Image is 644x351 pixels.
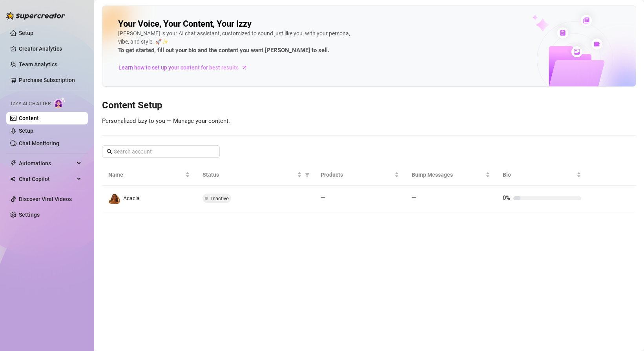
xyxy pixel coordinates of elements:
[412,170,484,179] span: Bump Messages
[114,147,209,156] input: Search account
[514,6,636,86] img: ai-chatter-content-library-cLFOSyPT.png
[19,42,82,55] a: Creator Analytics
[107,149,112,154] span: search
[314,164,405,186] th: Products
[19,212,40,218] a: Settings
[211,196,229,201] span: Inactive
[108,170,184,179] span: Name
[102,164,196,186] th: Name
[496,164,587,186] th: Bio
[19,140,59,146] a: Chat Monitoring
[503,194,510,201] span: 0%
[119,63,239,72] span: Learn how to set up your content for best results
[19,30,33,36] a: Setup
[241,64,248,71] span: arrow-right
[321,194,325,201] span: —
[118,47,329,54] strong: To get started, fill out your bio and the content you want [PERSON_NAME] to sell.
[118,61,254,74] a: Learn how to set up your content for best results
[19,157,75,170] span: Automations
[203,170,296,179] span: Status
[19,128,33,134] a: Setup
[503,170,575,179] span: Bio
[118,29,354,55] div: [PERSON_NAME] is your AI chat assistant, customized to sound just like you, with your persona, vi...
[19,173,75,185] span: Chat Copilot
[11,100,51,108] span: Izzy AI Chatter
[54,97,66,108] img: AI Chatter
[196,164,314,186] th: Status
[10,176,15,182] img: Chat Copilot
[617,324,636,343] iframe: Intercom live chat
[19,115,39,121] a: Content
[305,172,310,177] span: filter
[109,193,120,204] img: Acacia
[19,196,72,202] a: Discover Viral Videos
[102,99,636,112] h3: Content Setup
[412,194,416,201] span: —
[405,164,496,186] th: Bump Messages
[303,169,311,181] span: filter
[10,160,16,166] span: thunderbolt
[102,117,230,124] span: Personalized Izzy to you — Manage your content.
[19,61,57,68] a: Team Analytics
[321,170,393,179] span: Products
[6,12,65,20] img: logo-BBDzfeDw.svg
[118,18,252,29] h2: Your Voice, Your Content, Your Izzy
[19,77,75,83] a: Purchase Subscription
[123,195,140,201] span: Acacia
